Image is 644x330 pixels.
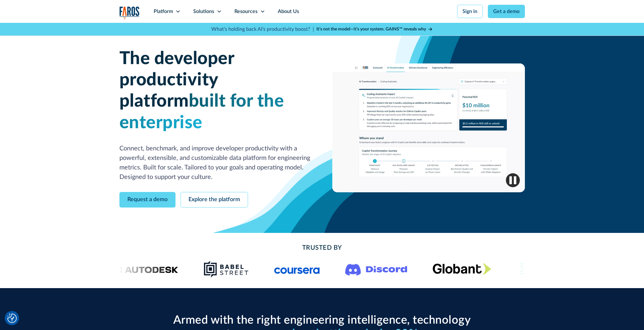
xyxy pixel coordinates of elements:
a: Sign in [457,5,483,18]
h1: The developer productivity platform [119,48,312,134]
strong: It’s not the model—it’s your system. GAINS™ reveals why [316,27,426,31]
a: Get a demo [488,5,525,18]
a: It’s not the model—it’s your system. GAINS™ reveals why [316,26,433,33]
div: Resources [234,8,258,15]
span: built for the enterprise [119,92,284,131]
div: Platform [154,8,173,15]
a: home [119,6,140,19]
img: Revisit consent button [7,313,17,323]
img: Pause video [506,173,520,187]
img: Logo of the design software company Autodesk. [112,265,178,273]
a: Request a demo [119,192,175,208]
button: Cookie Settings [7,313,17,323]
img: Logo of the online learning platform Coursera. [274,264,320,274]
div: Solutions [193,8,214,15]
img: Globant's logo [432,263,491,275]
img: Logo of the analytics and reporting company Faros. [119,6,140,19]
img: Logo of the communication platform Discord. [345,262,407,276]
h2: Trusted By [170,243,474,253]
p: What's holding back AI's productivity boost? | [211,25,314,33]
a: Explore the platform [181,192,248,208]
p: Connect, benchmark, and improve developer productivity with a powerful, extensible, and customiza... [119,144,312,182]
img: Babel Street logo png [203,260,249,278]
